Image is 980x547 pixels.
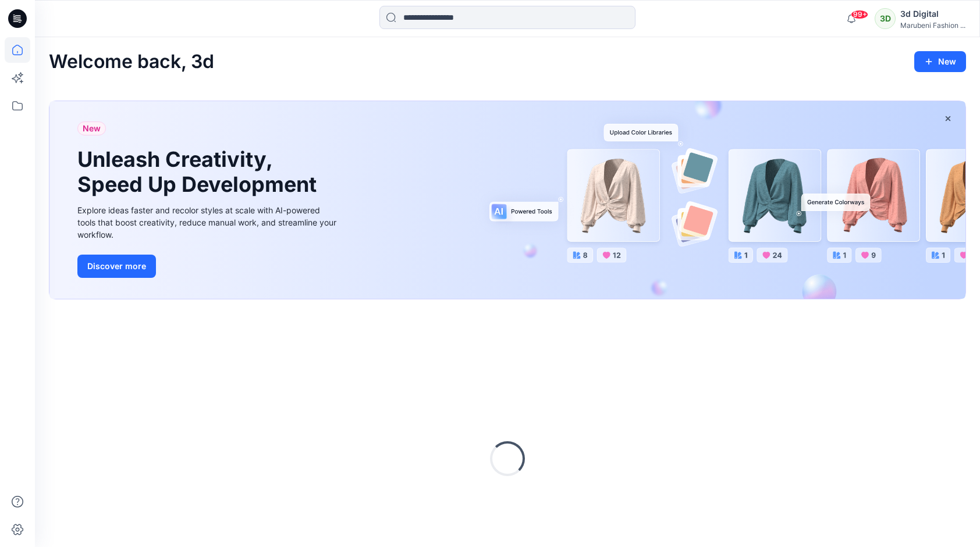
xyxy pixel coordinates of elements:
button: New [914,51,966,72]
div: Marubeni Fashion ... [900,21,965,30]
button: Discover more [77,255,156,278]
div: 3D [875,8,896,29]
a: Discover more [77,255,339,278]
span: 99+ [851,10,868,19]
div: 3d Digital [900,7,965,21]
div: Explore ideas faster and recolor styles at scale with AI-powered tools that boost creativity, red... [77,204,339,241]
h1: Unleash Creativity, Speed Up Development [77,147,322,197]
span: New [83,121,101,135]
h2: Welcome back, 3d [49,51,214,73]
